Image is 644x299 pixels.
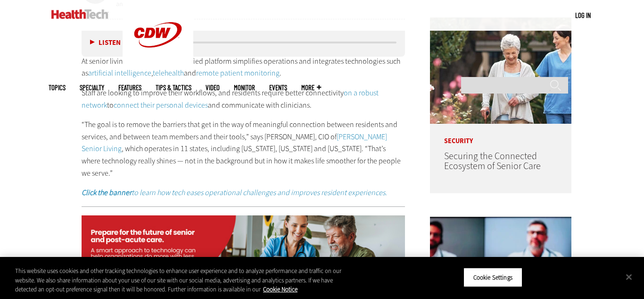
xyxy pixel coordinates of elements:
p: “The goal is to remove the barriers that get in the way of meaningful connection between resident... [82,119,405,179]
img: ht_seniorcare_static_2025_na_desktop [82,215,405,271]
button: Close [619,266,639,287]
a: Tips & Tactics [156,84,191,91]
a: Events [269,84,287,91]
a: MonITor [234,84,255,91]
a: on a robust network [82,88,379,110]
a: Log in [575,11,591,19]
p: Security [430,124,571,145]
a: connect their personal devices [114,100,208,110]
a: More information about your privacy [263,285,297,293]
strong: Click the banner [82,188,132,197]
span: More [301,84,321,91]
span: Specialty [80,84,104,91]
img: Home [51,9,108,19]
em: to learn how tech eases operational challenges and improves resident experiences. [82,188,387,197]
a: Features [118,84,141,91]
div: User menu [575,10,591,20]
a: Video [206,84,220,91]
div: This website uses cookies and other tracking technologies to enhance user experience and to analy... [15,266,354,294]
button: Cookie Settings [463,267,522,287]
a: Securing the Connected Ecosystem of Senior Care [444,150,541,172]
a: CDW [123,62,193,72]
span: Topics [49,84,66,91]
a: Click the bannerto learn how tech eases operational challenges and improves resident experiences. [82,188,387,197]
